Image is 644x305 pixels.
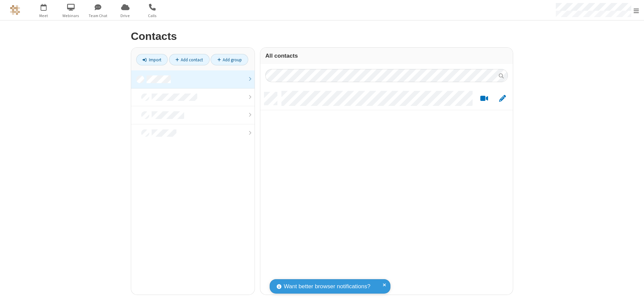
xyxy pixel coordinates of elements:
div: grid [260,87,513,295]
a: Add contact [169,54,210,65]
span: Team Chat [86,13,111,19]
h3: All contacts [265,53,508,59]
span: Meet [31,13,56,19]
span: Drive [113,13,138,19]
span: Webinars [58,13,84,19]
button: Start a video meeting [478,95,491,103]
a: Import [136,54,168,65]
h2: Contacts [131,30,513,42]
button: Edit [496,95,509,103]
span: Calls [140,13,165,19]
img: QA Selenium DO NOT DELETE OR CHANGE [10,5,20,15]
span: Want better browser notifications? [284,282,370,291]
a: Add group [211,54,248,65]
